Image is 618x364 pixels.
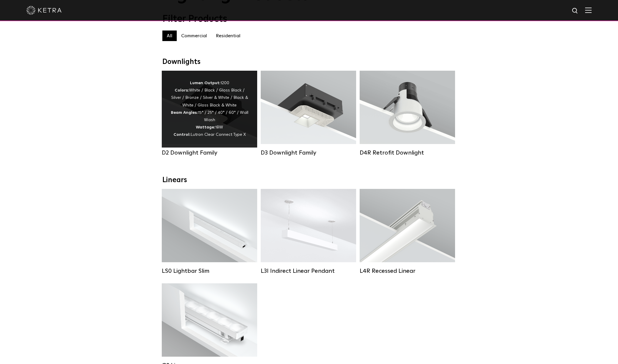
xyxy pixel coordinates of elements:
[360,71,455,156] a: D4R Retrofit Downlight Lumen Output:800Colors:White / BlackBeam Angles:15° / 25° / 40° / 60°Watta...
[162,31,177,41] label: All
[360,268,455,275] div: L4R Recessed Linear
[585,7,592,13] img: Hamburger%20Nav.svg
[177,31,211,41] label: Commercial
[261,149,356,156] div: D3 Downlight Family
[162,149,257,156] div: D2 Downlight Family
[211,31,245,41] label: Residential
[162,58,456,66] div: Downlights
[26,6,62,15] img: ketra-logo-2019-white
[360,189,455,275] a: L4R Recessed Linear Lumen Output:400 / 600 / 800 / 1000Colors:White / BlackControl:Lutron Clear C...
[190,81,220,85] strong: Lumen Output:
[175,88,189,92] strong: Colors:
[191,133,246,137] span: Lutron Clear Connect Type X
[174,133,191,137] strong: Control:
[162,176,456,184] div: Linears
[261,189,356,275] a: L3I Indirect Linear Pendant Lumen Output:400 / 600 / 800 / 1000Housing Colors:White / BlackContro...
[162,268,257,275] div: LS0 Lightbar Slim
[360,149,455,156] div: D4R Retrofit Downlight
[196,125,215,129] strong: Wattage:
[261,71,356,156] a: D3 Downlight Family Lumen Output:700 / 900 / 1100Colors:White / Black / Silver / Bronze / Paintab...
[171,111,198,115] strong: Beam Angles:
[572,7,579,15] img: search icon
[171,79,248,139] div: 1200 White / Black / Gloss Black / Silver / Bronze / Silver & White / Black & White / Gloss Black...
[162,71,257,156] a: D2 Downlight Family Lumen Output:1200Colors:White / Black / Gloss Black / Silver / Bronze / Silve...
[162,189,257,275] a: LS0 Lightbar Slim Lumen Output:200 / 350Colors:White / BlackControl:X96 Controller
[261,268,356,275] div: L3I Indirect Linear Pendant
